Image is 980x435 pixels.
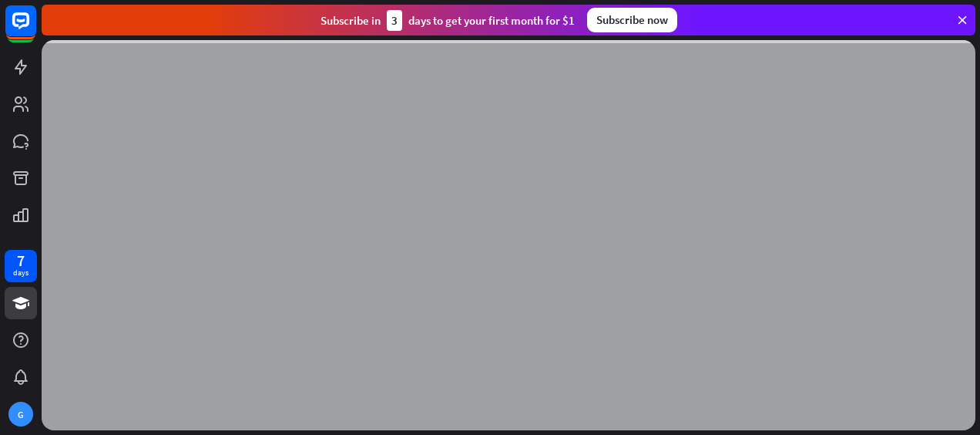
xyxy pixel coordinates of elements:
[5,250,37,282] a: 7 days
[587,8,677,32] div: Subscribe now
[13,268,29,278] div: days
[321,10,575,31] div: Subscribe in days to get your first month for $1
[387,10,402,31] div: 3
[17,254,25,268] div: 7
[8,402,33,427] div: G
